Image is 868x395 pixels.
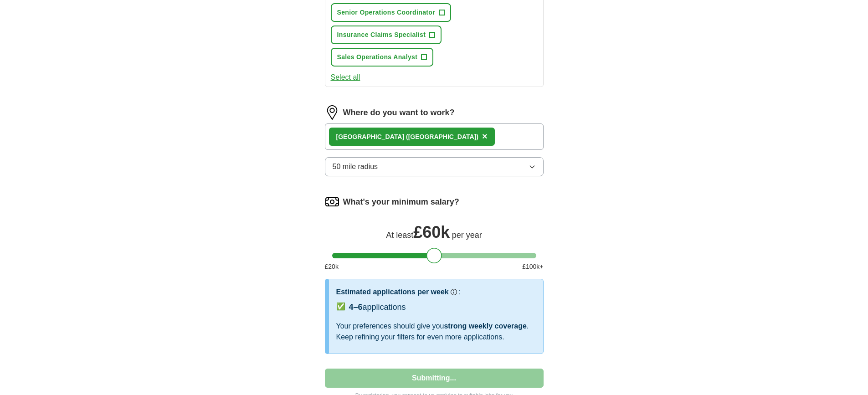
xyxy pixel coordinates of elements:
[331,26,442,44] button: Insurance Claims Specialist
[337,52,418,62] span: Sales Operations Analyst
[413,223,450,241] span: £ 60k
[349,301,406,313] div: applications
[343,196,459,208] label: What's your minimum salary?
[325,105,339,120] img: location.png
[406,133,478,140] span: ([GEOGRAPHIC_DATA])
[349,303,363,312] span: 4–6
[331,3,452,22] button: Senior Operations Coordinator
[444,322,526,330] span: strong weekly coverage
[331,48,434,67] button: Sales Operations Analyst
[482,130,488,144] button: ×
[452,231,482,240] span: per year
[336,321,536,343] div: Your preferences should give you . Keep refining your filters for even more applications.
[459,287,461,298] h3: :
[386,231,413,240] span: At least
[336,287,449,298] h3: Estimated applications per week
[482,131,488,141] span: ×
[325,157,544,176] button: 50 mile radius
[337,30,426,40] span: Insurance Claims Specialist
[336,301,345,312] span: ✅
[337,8,436,17] span: Senior Operations Coordinator
[325,195,339,209] img: salary.png
[336,133,405,140] strong: [GEOGRAPHIC_DATA]
[325,369,544,388] button: Submitting...
[343,107,455,119] label: Where do you want to work?
[325,262,339,272] span: £ 20 k
[331,72,360,83] button: Select all
[333,161,378,172] span: 50 mile radius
